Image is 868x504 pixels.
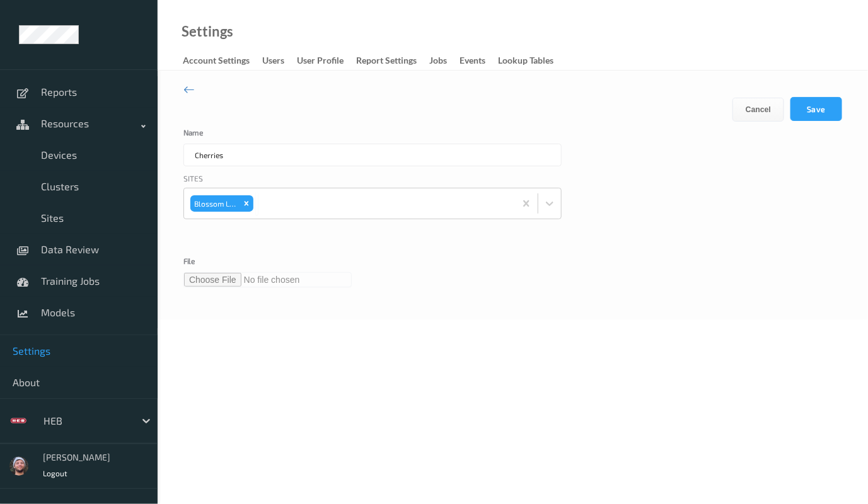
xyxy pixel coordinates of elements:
a: Jobs [429,52,460,70]
label: File [183,257,310,272]
div: users [262,54,284,70]
a: Report Settings [356,52,429,70]
div: Blossom Lab [190,195,240,212]
div: events [460,54,485,70]
button: Save [790,97,842,121]
a: Settings [182,25,233,38]
a: User Profile [297,52,356,70]
div: User Profile [297,54,344,70]
label: Name [183,129,310,144]
div: Sites [183,173,562,188]
div: Jobs [429,54,447,70]
a: Account Settings [183,52,262,70]
div: Remove Blossom Lab [240,195,253,212]
a: events [460,52,498,70]
button: Cancel [732,98,784,122]
a: Lookup Tables [498,52,566,70]
div: Account Settings [183,54,250,70]
a: users [262,52,297,70]
div: Lookup Tables [498,54,553,70]
div: Report Settings [356,54,417,70]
